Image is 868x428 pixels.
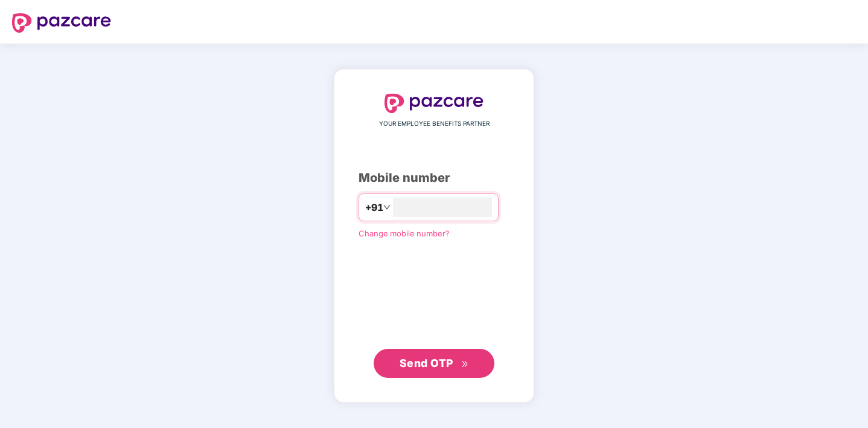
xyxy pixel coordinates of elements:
[385,94,483,113] img: logo
[461,360,469,368] span: double-right
[359,229,450,238] a: Change mobile number?
[400,357,453,369] span: Send OTP
[12,13,111,33] img: logo
[379,119,490,129] span: YOUR EMPLOYEE BENEFITS PARTNER
[374,349,494,378] button: Send OTPdouble-right
[359,169,509,187] div: Mobile number
[365,200,383,215] span: +91
[383,204,391,211] span: down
